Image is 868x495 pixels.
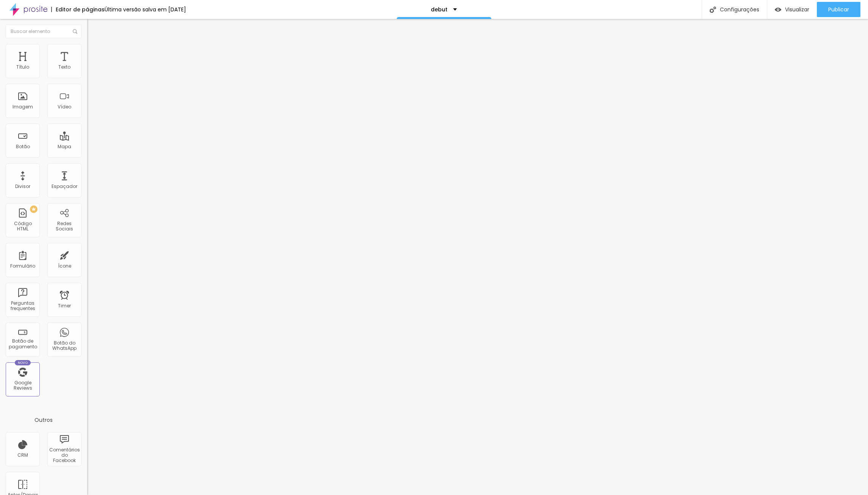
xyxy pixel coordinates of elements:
div: Ícone [58,263,71,269]
div: Botão [16,144,30,149]
button: Visualizar [767,2,817,17]
div: Texto [58,64,70,70]
div: Botão do WhatsApp [49,340,79,351]
div: Comentários do Facebook [49,447,79,464]
div: Google Reviews [8,380,38,391]
div: Perguntas frequentes [8,301,38,312]
div: Botão de pagamento [8,338,38,349]
iframe: Editor [87,19,868,495]
span: Visualizar [785,6,809,13]
span: Publicar [828,6,849,13]
div: Código HTML [8,221,38,232]
div: Vídeo [58,104,71,110]
div: Mapa [58,144,71,149]
img: view-1.svg [775,6,781,13]
div: Título [16,64,29,70]
div: Divisor [15,184,30,189]
div: CRM [17,453,28,458]
div: Editor de páginas [51,7,105,12]
input: Buscar elemento [6,25,81,38]
div: Última versão salva em [DATE] [105,7,186,12]
div: Novo [15,360,31,365]
button: Publicar [817,2,860,17]
div: Imagem [13,104,33,110]
div: Espaçador [52,184,77,189]
div: Redes Sociais [49,221,79,232]
img: Icone [710,6,716,13]
img: Icone [73,29,77,34]
div: Formulário [10,263,35,269]
div: Timer [58,303,71,309]
p: debut [431,7,447,12]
